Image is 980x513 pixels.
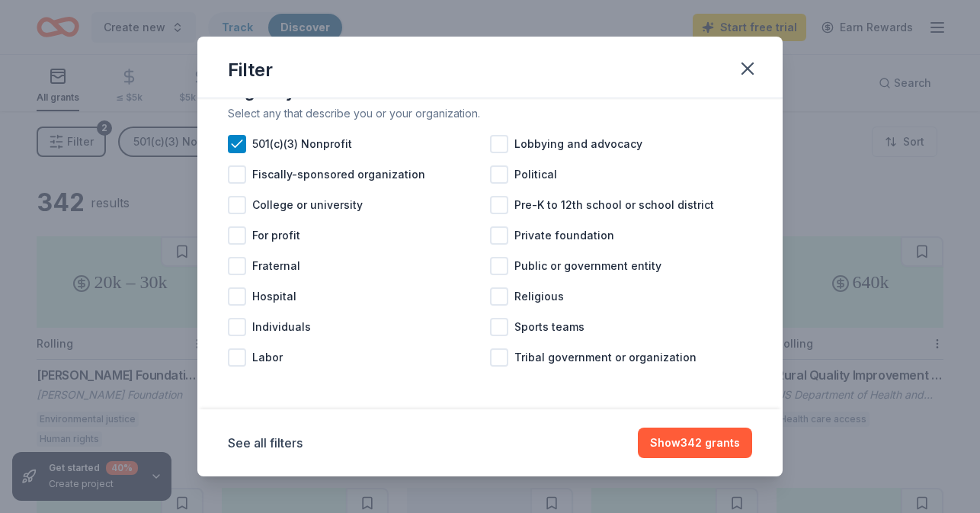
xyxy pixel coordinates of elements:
span: Labor [252,348,283,367]
div: Filter [228,58,273,82]
span: Religious [514,287,564,306]
span: Lobbying and advocacy [514,135,642,153]
span: For profit [252,226,300,245]
button: See all filters [228,434,303,452]
span: 501(c)(3) Nonprofit [252,135,352,153]
span: Fraternal [252,257,300,275]
span: Fiscally-sponsored organization [252,165,425,184]
span: Private foundation [514,226,614,245]
span: Hospital [252,287,296,306]
span: Public or government entity [514,257,661,275]
span: Individuals [252,318,311,336]
button: Show342 grants [638,428,752,458]
div: Select any that describe you or your organization. [228,104,752,123]
span: Tribal government or organization [514,348,697,367]
span: College or university [252,196,363,214]
span: Sports teams [514,318,584,336]
span: Political [514,165,557,184]
span: Pre-K to 12th school or school district [514,196,714,214]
